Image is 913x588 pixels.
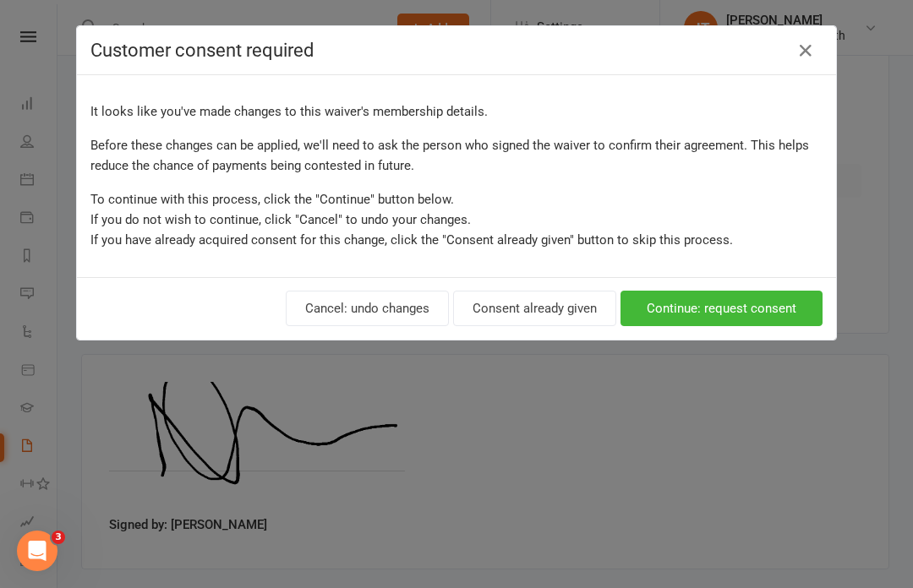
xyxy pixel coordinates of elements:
[90,101,823,122] p: It looks like you've made changes to this waiver's membership details.
[621,291,823,326] button: Continue: request consent
[90,189,823,250] p: To continue with this process, click the "Continue" button below. If you do not wish to continue,...
[286,291,449,326] button: Cancel: undo changes
[792,37,819,64] button: Close
[52,531,65,544] span: 3
[90,40,314,61] span: Customer consent required
[17,531,57,571] iframe: Intercom live chat
[90,232,733,248] span: If you have already acquired consent for this change, click the "Consent already given" button to...
[90,135,823,176] p: Before these changes can be applied, we'll need to ask the person who signed the waiver to confir...
[453,291,616,326] button: Consent already given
